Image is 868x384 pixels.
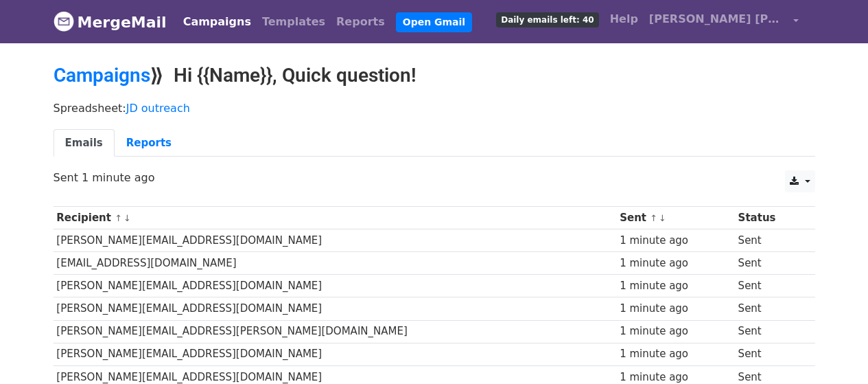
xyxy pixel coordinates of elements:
[396,12,472,32] a: Open Gmail
[735,229,805,252] td: Sent
[649,11,786,27] span: [PERSON_NAME] [PERSON_NAME]
[124,213,131,223] a: ↓
[54,11,74,32] img: MergeMail logo
[257,8,331,36] a: Templates
[496,12,598,27] span: Daily emails left: 40
[620,256,731,271] div: 1 minute ago
[605,5,644,33] a: Help
[620,324,731,339] div: 1 minute ago
[54,297,617,320] td: [PERSON_NAME][EMAIL_ADDRESS][DOMAIN_NAME]
[659,213,666,223] a: ↓
[331,8,390,36] a: Reports
[115,129,183,157] a: Reports
[620,278,731,294] div: 1 minute ago
[54,101,815,115] p: Spreadsheet:
[735,252,805,275] td: Sent
[54,343,617,365] td: [PERSON_NAME][EMAIL_ADDRESS][DOMAIN_NAME]
[620,301,731,317] div: 1 minute ago
[54,170,815,185] p: Sent 1 minute ago
[54,229,617,252] td: [PERSON_NAME][EMAIL_ADDRESS][DOMAIN_NAME]
[54,8,167,36] a: MergeMail
[126,102,190,115] a: JD outreach
[54,275,617,297] td: [PERSON_NAME][EMAIL_ADDRESS][DOMAIN_NAME]
[620,233,731,249] div: 1 minute ago
[54,252,617,275] td: [EMAIL_ADDRESS][DOMAIN_NAME]
[735,207,805,229] th: Status
[644,5,804,38] a: [PERSON_NAME] [PERSON_NAME]
[178,8,257,36] a: Campaigns
[54,64,815,87] h2: ⟫ Hi {{Name}}, Quick question!
[735,275,805,297] td: Sent
[54,207,617,229] th: Recipient
[616,207,734,229] th: Sent
[54,64,150,87] a: Campaigns
[54,129,115,157] a: Emails
[735,320,805,343] td: Sent
[115,213,122,223] a: ↑
[54,320,617,343] td: [PERSON_NAME][EMAIL_ADDRESS][PERSON_NAME][DOMAIN_NAME]
[491,5,604,33] a: Daily emails left: 40
[735,343,805,365] td: Sent
[650,213,657,223] a: ↑
[735,297,805,320] td: Sent
[620,346,731,362] div: 1 minute ago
